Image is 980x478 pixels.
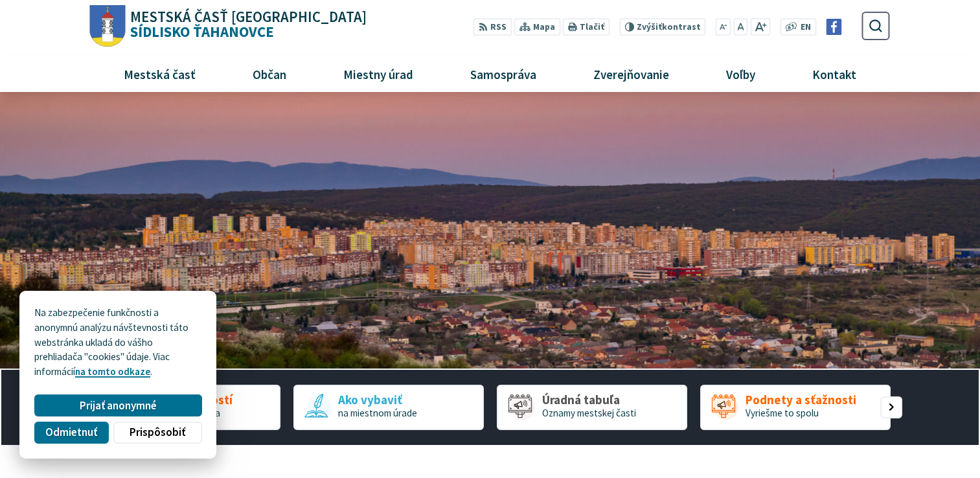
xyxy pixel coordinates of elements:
[703,56,779,91] a: Voľby
[716,18,731,36] button: Zmenšiť veľkosť písma
[542,407,636,419] span: Oznamy mestskej časti
[229,56,310,91] a: Občan
[637,22,701,32] span: kontrast
[113,422,201,444] button: Prispôsobiť
[338,56,418,91] span: Miestny úrad
[75,365,150,378] a: na tomto odkaze
[90,5,126,47] img: Prejsť na domovskú stránku
[733,18,747,36] button: Nastaviť pôvodnú veľkosť písma
[130,426,185,439] span: Prispôsobiť
[700,385,891,430] a: Podnety a sťažnosti Vyriešme to spolu
[338,393,417,407] span: Ako vybaviť
[563,18,610,36] button: Tlačiť
[722,56,760,91] span: Voľby
[542,393,636,407] span: Úradná tabuľa
[746,393,856,407] span: Podnety a sťažnosti
[126,10,367,40] h1: Sídlisko Ťahanovce
[293,385,484,430] a: Ako vybaviť na miestnom úrade
[637,21,662,32] span: Zvýšiť
[619,18,705,36] button: Zvýšiťkontrast
[580,22,604,32] span: Tlačiť
[34,394,201,416] button: Prijať anonymné
[119,56,200,91] span: Mestská časť
[533,21,555,34] span: Mapa
[746,407,819,419] span: Vyriešme to spolu
[247,56,291,91] span: Občan
[34,306,201,380] p: Na zabezpečenie funkčnosti a anonymnú analýzu návštevnosti táto webstránka ukladá do vášho prehli...
[880,396,902,418] div: Nasledujúci slajd
[588,56,674,91] span: Zverejňovanie
[447,56,560,91] a: Samospráva
[130,10,367,25] span: Mestská časť [GEOGRAPHIC_DATA]
[90,5,367,47] a: Logo Sídlisko Ťahanovce, prejsť na domovskú stránku.
[801,21,811,34] span: EN
[789,56,880,91] a: Kontakt
[797,21,815,34] a: EN
[34,422,108,444] button: Odmietnuť
[808,56,861,91] span: Kontakt
[826,19,842,35] img: Prejsť na Facebook stránku
[100,56,219,91] a: Mestská časť
[497,385,687,430] div: 3 / 5
[293,385,484,430] div: 2 / 5
[700,385,891,430] div: 4 / 5
[514,18,560,36] a: Mapa
[473,18,512,36] a: RSS
[570,56,693,91] a: Zverejňovanie
[80,399,157,413] span: Prijať anonymné
[319,56,437,91] a: Miestny úrad
[465,56,541,91] span: Samospráva
[45,426,97,439] span: Odmietnuť
[497,385,687,430] a: Úradná tabuľa Oznamy mestskej časti
[750,18,770,36] button: Zväčšiť veľkosť písma
[490,21,507,34] span: RSS
[338,407,417,419] span: na miestnom úrade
